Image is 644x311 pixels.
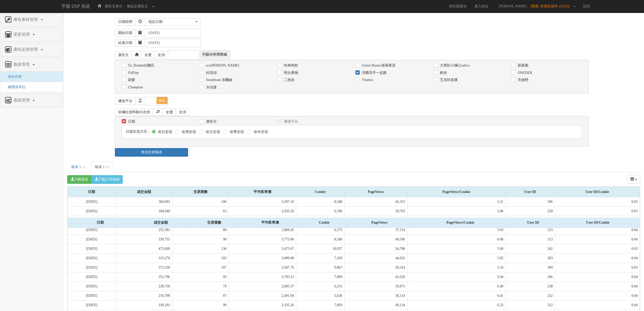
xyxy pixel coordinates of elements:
label: Seoulmate 首爾妹 [205,77,233,83]
td: 3,335.26 [229,300,296,310]
td: 5.82 [407,253,506,263]
td: 5.10 [407,263,506,272]
td: 37,154 [345,225,407,235]
td: 3,475.07 [229,244,296,253]
button: Close [83,165,86,170]
td: [DATE] [68,235,116,244]
td: 228 [506,206,555,216]
td: 87 [172,291,229,300]
td: [DATE] [68,225,116,235]
td: 326,146 [116,216,172,225]
td: 0.03 [555,263,640,272]
td: 233 [506,225,555,235]
td: 5.86 [407,206,506,216]
td: 39,873 [345,282,407,291]
td: [DATE] [68,291,116,300]
label: FitFlop [127,70,138,75]
label: 依月呈現 [205,129,220,135]
td: 0.04 [555,216,640,225]
td: 10,957 [296,244,345,253]
div: 平均客單價 [229,187,296,197]
span: 報表管理 [12,62,32,67]
td: 0.04 [555,272,640,282]
td: 6,375 [296,225,345,235]
td: 5.94 [407,272,506,282]
td: 351,796 [116,272,172,282]
span: [業務_有廣告操作 (2024)] [530,4,572,8]
div: PageViews [345,187,407,197]
td: 315,270 [116,253,172,263]
td: 39,472 [345,216,407,225]
div: User ID [510,218,556,228]
td: 6,786 [296,206,345,216]
a: 報表管理 [4,61,59,69]
td: 95 [172,272,229,282]
td: 0.04 [555,300,640,310]
td: 8,160 [296,235,345,244]
td: 283 [506,253,555,263]
span: 受眾管理 [12,32,32,37]
span: × [106,164,110,170]
span: 收合 [156,97,168,104]
span: [PERSON_NAME] [496,4,529,8]
label: 快車肉乾 [283,63,298,68]
td: [DATE] [68,216,116,225]
td: 107 [172,263,229,272]
td: 2,869.45 [229,225,296,235]
div: 交易筆數 [172,187,229,197]
label: S2_Brands白蘭氏 [127,63,154,68]
label: 充個墊 [516,77,528,83]
td: 5.31 [407,197,506,207]
div: Columns [627,175,640,184]
a: 全選 [163,108,176,116]
td: 232 [506,291,555,300]
td: 309 [506,263,555,272]
span: 全站分析 [4,75,22,78]
a: 全選 [141,51,155,59]
div: 成交金額 [133,218,189,228]
div: 指定日期 [148,19,194,24]
label: 大黑松小倆口salico [439,63,470,68]
div: 日期 [68,187,116,197]
span: 廣告素材管理 [12,17,40,22]
button: columns [627,175,640,184]
div: User ID [506,187,555,197]
label: 好兆頭 [205,70,217,75]
td: [DATE] [68,253,116,263]
td: 0.04 [555,225,640,235]
td: 136 [172,244,229,253]
div: PageViews [348,218,410,228]
td: 339,755 [116,235,172,244]
a: 報表 2 - [91,162,114,172]
td: 296 [506,197,555,207]
td: 6,191 [296,216,345,225]
div: 平均客單價 [240,218,300,228]
td: 5.83 [407,225,506,235]
td: 7,893 [296,300,345,310]
div: User ID/Cookie [555,187,640,197]
td: 0.04 [555,282,640,291]
td: 41,629 [345,272,407,282]
a: 查詢交易報表 [115,148,188,157]
td: 8,548 [296,197,345,207]
label: ONEDER [516,70,532,75]
td: 216,799 [116,291,172,300]
td: 3,397.10 [229,197,296,207]
td: 472,609 [116,244,172,253]
td: 6,231 [296,282,345,291]
div: User ID/Cookie [556,218,639,228]
td: 89 [172,225,229,235]
td: 54,788 [345,244,407,253]
td: 6.40 [407,282,506,291]
a: 廣告走期管理 [4,46,59,54]
td: 3,090.88 [229,253,296,263]
div: Cookie [300,218,348,228]
td: 5,636 [296,291,345,300]
td: 102 [172,253,229,263]
span: 日期呈現方式： [126,130,151,134]
span: 媒體成本比 [4,85,26,89]
td: 342 [506,244,555,253]
label: Vitabox [361,77,373,83]
label: eco[PERSON_NAME] [205,63,239,68]
td: 50,324 [345,263,407,272]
